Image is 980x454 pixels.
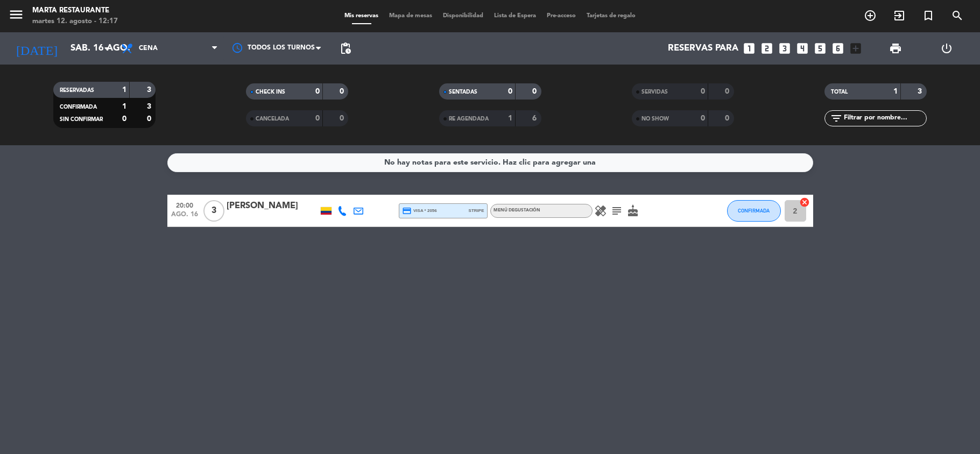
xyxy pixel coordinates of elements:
i: healing [594,204,607,217]
span: Tarjetas de regalo [581,13,641,19]
span: CHECK INS [256,89,285,95]
i: looks_5 [813,41,827,55]
i: cake [626,204,639,217]
div: LOG OUT [921,32,972,65]
i: looks_4 [795,41,809,55]
div: Marta Restaurante [32,5,118,16]
i: exit_to_app [893,9,906,22]
i: looks_3 [778,41,792,55]
span: NO SHOW [641,116,669,122]
div: [PERSON_NAME] [227,199,318,213]
span: Reservas para [668,44,738,54]
strong: 0 [340,88,346,95]
i: looks_6 [831,41,845,55]
span: Mapa de mesas [384,13,438,19]
i: looks_two [760,41,774,55]
strong: 3 [918,88,924,95]
span: CONFIRMADA [738,208,770,214]
strong: 3 [147,86,153,94]
strong: 0 [315,88,320,95]
button: menu [8,6,24,26]
span: Disponibilidad [438,13,489,19]
span: SIN CONFIRMAR [60,117,103,122]
i: add_circle_outline [864,9,877,22]
strong: 0 [701,115,705,122]
span: Cena [139,45,158,52]
strong: 0 [532,88,539,95]
strong: 6 [532,115,539,122]
strong: 0 [122,115,126,123]
strong: 0 [508,88,512,95]
i: turned_in_not [922,9,935,22]
strong: 0 [701,88,705,95]
span: RESERVADAS [60,88,94,93]
strong: 0 [315,115,320,122]
strong: 0 [147,115,153,123]
span: 20:00 [171,198,198,211]
span: visa * 2056 [402,206,437,216]
span: TOTAL [831,89,848,95]
i: filter_list [830,112,843,125]
div: No hay notas para este servicio. Haz clic para agregar una [384,157,596,169]
i: [DATE] [8,37,65,60]
i: looks_one [742,41,756,55]
span: Pre-acceso [541,13,581,19]
strong: 0 [340,115,346,122]
span: 3 [203,200,224,222]
span: stripe [469,207,484,214]
strong: 1 [122,103,126,110]
span: Mis reservas [339,13,384,19]
span: CANCELADA [256,116,289,122]
i: credit_card [402,206,412,216]
i: subject [610,204,623,217]
span: MENÚ DEGUSTACIÓN [493,208,540,212]
strong: 0 [725,115,731,122]
i: add_box [849,41,863,55]
span: SERVIDAS [641,89,668,95]
span: pending_actions [339,42,352,55]
span: print [889,42,902,55]
strong: 1 [893,88,898,95]
span: Lista de Espera [489,13,541,19]
span: SENTADAS [449,89,477,95]
strong: 1 [122,86,126,94]
span: ago. 16 [171,211,198,223]
strong: 3 [147,103,153,110]
i: cancel [799,197,810,208]
input: Filtrar por nombre... [843,112,926,124]
i: power_settings_new [940,42,953,55]
div: martes 12. agosto - 12:17 [32,16,118,27]
span: CONFIRMADA [60,104,97,110]
span: RE AGENDADA [449,116,489,122]
i: menu [8,6,24,23]
i: search [951,9,964,22]
i: arrow_drop_down [100,42,113,55]
strong: 0 [725,88,731,95]
button: CONFIRMADA [727,200,781,222]
strong: 1 [508,115,512,122]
